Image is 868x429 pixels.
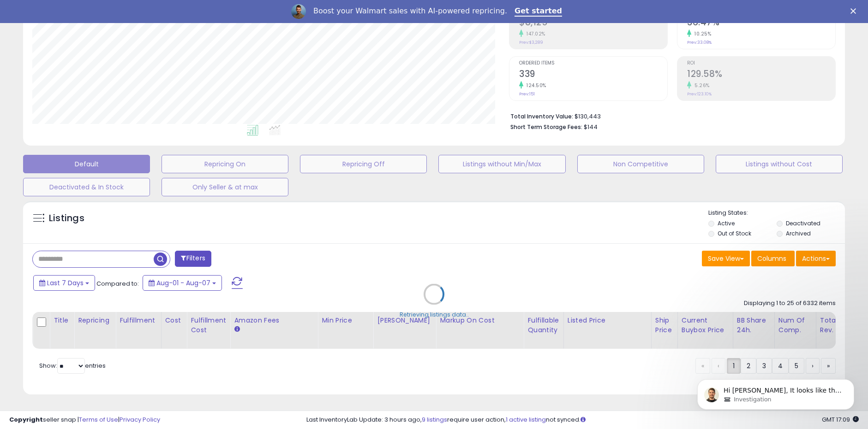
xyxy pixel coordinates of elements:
[691,30,711,37] small: 10.25%
[584,123,598,131] span: $144
[691,82,710,89] small: 5.26%
[9,416,160,424] div: seller snap | |
[519,91,535,97] small: Prev: 151
[687,69,835,81] h2: 129.58%
[510,123,582,131] b: Short Term Storage Fees:
[120,415,160,424] a: Privacy Policy
[683,360,868,424] iframe: Intercom notifications message
[23,178,150,196] button: Deactivated & In Stock
[9,415,43,424] strong: Copyright
[687,40,712,45] small: Prev: 33.08%
[687,17,835,29] h2: 36.47%
[510,110,829,121] li: $130,443
[313,6,507,16] div: Boost your Walmart sales with AI-powered repricing.
[577,155,704,173] button: Non Competitive
[687,91,712,97] small: Prev: 123.10%
[515,6,562,17] a: Get started
[519,61,667,66] span: Ordered Items
[291,4,306,19] img: Profile image for Adrian
[687,61,835,66] span: ROI
[162,155,288,173] button: Repricing On
[400,310,469,318] div: Retrieving listings data..
[162,178,288,196] button: Only Seller & at max
[300,155,427,173] button: Repricing Off
[850,8,860,14] div: Close
[79,415,118,424] a: Terms of Use
[506,415,546,424] a: 1 active listing
[716,155,843,173] button: Listings without Cost
[422,415,447,424] a: 9 listings
[519,69,667,81] h2: 339
[306,416,859,424] div: Last InventoryLab Update: 3 hours ago, require user action, not synced.
[23,155,150,173] button: Default
[519,40,543,45] small: Prev: $3,289
[519,17,667,29] h2: $8,125
[438,155,565,173] button: Listings without Min/Max
[523,82,546,89] small: 124.50%
[523,30,545,37] small: 147.02%
[510,112,573,120] b: Total Inventory Value:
